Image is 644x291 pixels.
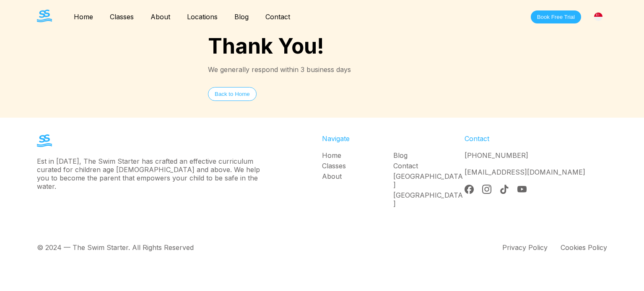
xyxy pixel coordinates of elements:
[561,243,607,252] div: Cookies Policy
[393,172,465,189] a: [GEOGRAPHIC_DATA]
[37,134,52,147] img: The Swim Starter Logo
[482,185,491,194] img: Instagram
[142,13,179,21] a: About
[322,162,393,170] a: Classes
[179,13,226,21] a: Locations
[226,13,257,21] a: Blog
[37,10,52,22] img: The Swim Starter Logo
[393,162,465,170] a: Contact
[322,151,393,160] a: Home
[208,33,436,59] h1: Thank You!
[208,87,257,101] button: Back to Home
[589,8,607,26] div: [GEOGRAPHIC_DATA]
[465,134,607,143] div: Contact
[531,10,581,23] button: Book Free Trial
[465,185,474,194] img: Facebook
[393,151,465,160] a: Blog
[465,151,528,160] a: [PHONE_NUMBER]
[208,65,436,74] p: We generally respond within 3 business days
[393,191,465,208] a: [GEOGRAPHIC_DATA]
[594,13,602,21] img: Singapore
[502,243,548,252] div: Privacy Policy
[500,185,509,194] img: Tik Tok
[322,172,393,180] a: About
[37,243,194,252] div: © 2024 — The Swim Starter. All Rights Reserved
[517,185,527,194] img: YouTube
[65,13,101,21] a: Home
[257,13,299,21] a: Contact
[37,157,265,191] div: Est in [DATE], The Swim Starter has crafted an effective curriculum curated for children age [DEM...
[101,13,142,21] a: Classes
[322,134,465,143] div: Navigate
[465,168,585,176] a: [EMAIL_ADDRESS][DOMAIN_NAME]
